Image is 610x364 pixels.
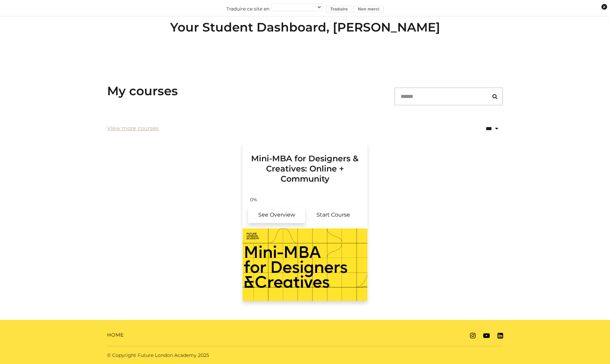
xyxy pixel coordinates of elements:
[107,20,503,35] h2: Your Student Dashboard, [PERSON_NAME]
[245,196,262,203] span: 0%
[353,6,384,13] button: Non merci
[107,124,159,133] a: View more courses
[7,3,603,13] form: Traduire ce site en
[248,207,305,223] a: Mini-MBA for Designers & Creatives: Online + Community: See Overview
[456,120,503,137] select: status
[107,84,178,98] h3: My courses
[305,207,362,223] a: Mini-MBA for Designers & Creatives: Online + Community: Resume Course
[107,331,124,339] a: Home
[102,352,305,359] div: © Copyright Future London Academy 2025
[326,6,352,13] button: Traduire
[251,143,359,184] h3: Mini-MBA for Designers & Creatives: Online + Community
[243,143,367,192] a: Mini-MBA for Designers & Creatives: Online + Community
